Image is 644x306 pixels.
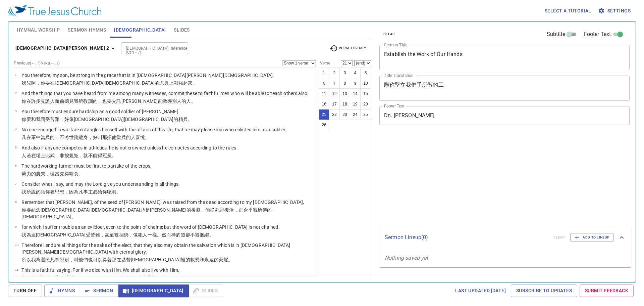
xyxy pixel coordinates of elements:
[107,189,121,194] wg4671: 聰明
[319,78,329,89] button: 6
[21,90,309,97] p: And the things that you have heard from me among many witnesses, commit these to faithful men who...
[128,232,214,237] wg1199: ，像犯人
[15,182,16,185] span: 7
[116,189,121,194] wg4907: 。
[26,117,193,122] wg4771: 要
[31,153,117,158] wg1437: 在場上比武
[599,7,631,15] span: Settings
[339,68,350,78] button: 3
[8,5,101,17] img: True Jesus Church
[119,232,214,237] wg3360: 捆綁
[21,152,237,159] p: 人
[171,232,214,237] wg235: 神
[181,257,233,262] wg2424: 裡
[123,44,175,52] input: Type Bible Reference
[21,207,272,219] wg5547: 乃是[PERSON_NAME]
[597,5,633,17] button: Settings
[74,98,196,104] wg191: 我
[21,134,286,141] p: 凡在軍中當兵的
[124,117,193,122] wg5547: [DEMOGRAPHIC_DATA]
[112,257,233,262] wg5177: 那
[41,275,171,280] wg4103: 話
[15,73,16,77] span: 1
[124,275,171,280] wg5547: 同死
[21,181,180,187] p: Consider what I say, and may the Lord give you understanding in all things.
[50,287,75,295] span: Hymns
[78,153,116,158] wg3545: ，就不能
[15,268,18,271] span: 11
[69,275,171,280] wg1487: 與[DEMOGRAPHIC_DATA]
[319,99,329,110] button: 16
[41,257,233,262] wg1223: 選民
[580,285,634,297] a: Submit Feedback
[17,26,60,34] span: Hymnal Worship
[114,26,166,34] span: [DEMOGRAPHIC_DATA]
[68,26,106,34] span: Sermon Hymns
[319,68,329,78] button: 1
[350,78,361,89] button: 9
[219,257,233,262] wg166: 榮耀
[26,80,198,86] wg3450: 兒
[69,257,233,262] wg5278: ，叫
[585,287,628,295] span: Submit Feedback
[584,30,611,38] span: Footer Text
[26,153,117,158] wg5100: 若
[31,232,214,237] wg1722: 這
[64,171,84,176] wg4413: 得
[383,31,395,37] span: clear
[21,207,314,220] p: 你要紀念
[209,232,214,237] wg1210: 。
[173,117,193,122] wg2424: 的精
[124,287,183,295] span: [DEMOGRAPHIC_DATA]
[339,78,350,89] button: 8
[155,80,197,86] wg2424: 的恩典
[329,109,340,120] button: 22
[21,207,272,219] wg2424: [DEMOGRAPHIC_DATA]
[102,189,121,194] wg1325: 你
[21,163,152,169] p: The hardworking farmer must be first to partake of the crops.
[166,275,171,280] wg4800: ；
[64,135,150,140] wg3762: 將世
[60,117,193,122] wg2553: ，好像
[158,98,196,104] wg4103: 能
[45,275,171,280] wg3056: 說：我們若
[88,189,121,194] wg3956: 主
[148,232,214,237] wg2557: 一樣
[36,171,84,176] wg2872: 農夫
[384,51,625,64] textarea: Establish the Work of Our Hands
[41,98,196,104] wg4183: 見證人
[21,224,279,230] p: for which I suffer trouble as an evildoer, even to the point of chains; but the word of [DEMOGRAP...
[78,257,233,262] wg2443: 他們
[339,99,350,110] button: 18
[55,80,197,86] wg1722: [DEMOGRAPHIC_DATA]
[131,135,150,140] wg4758: 人喜悅
[174,26,190,34] span: Slides
[157,232,214,237] wg5613: 。然而
[377,132,580,224] iframe: from-child
[516,287,572,295] span: Subscribe to Updates
[455,287,506,295] span: Last updated [DATE]
[360,88,371,99] button: 15
[385,255,428,261] i: Nothing saved yet
[15,225,16,228] span: 9
[185,232,214,237] wg3056: 卻不被
[36,189,121,194] wg3004: 的話你要思想
[360,99,371,110] button: 20
[228,257,233,262] wg1391: 。
[78,189,121,194] wg1063: 凡事
[319,109,329,120] button: 21
[329,68,340,78] button: 2
[545,7,591,15] span: Select a tutorial
[200,257,233,262] wg4991: 和
[339,109,350,120] button: 23
[360,109,371,120] button: 25
[21,98,309,104] p: 你在許多
[183,117,193,122] wg2570: 兵
[31,80,198,86] wg5043: 阿，你
[185,257,233,262] wg1722: 的救恩
[379,30,399,38] button: clear
[319,61,330,65] label: Verse
[329,99,340,110] button: 17
[78,171,83,176] wg2590: 。
[21,256,314,263] p: 所以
